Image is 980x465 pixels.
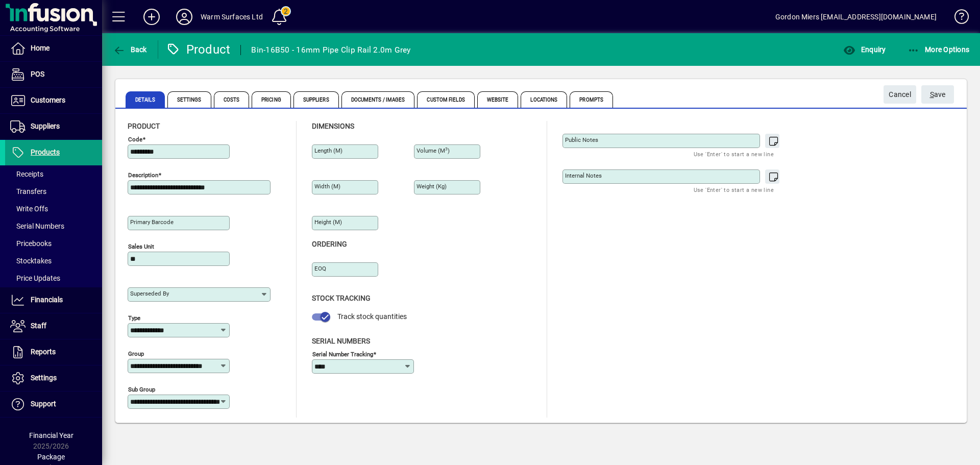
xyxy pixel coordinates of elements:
[5,183,102,200] a: Transfers
[312,337,370,345] span: Serial Numbers
[314,218,342,226] mat-label: Height (m)
[128,136,142,143] mat-label: Code
[947,2,967,35] a: Knowledge Base
[314,183,340,190] mat-label: Width (m)
[167,91,211,108] span: Settings
[10,257,52,265] span: Stocktakes
[252,91,291,108] span: Pricing
[10,187,46,195] span: Transfers
[168,8,201,26] button: Profile
[843,45,886,54] span: Enquiry
[31,70,44,78] span: POS
[128,172,158,179] mat-label: Description
[166,41,231,58] div: Product
[5,114,102,139] a: Suppliers
[201,9,263,25] div: Warm Surfaces Ltd
[130,218,174,226] mat-label: Primary barcode
[110,40,150,59] button: Back
[5,62,102,87] a: POS
[5,252,102,270] a: Stocktakes
[10,239,52,248] span: Pricebooks
[31,348,56,356] span: Reports
[889,86,911,103] span: Cancel
[128,386,155,393] mat-label: Sub group
[5,88,102,113] a: Customers
[908,45,970,54] span: More Options
[128,314,140,322] mat-label: Type
[921,85,954,104] button: Save
[570,91,613,108] span: Prompts
[312,294,371,302] span: Stock Tracking
[694,148,774,160] mat-hint: Use 'Enter' to start a new line
[102,40,158,59] app-page-header-button: Back
[5,365,102,391] a: Settings
[128,122,160,130] span: Product
[905,40,972,59] button: More Options
[337,312,407,321] span: Track stock quantities
[312,240,347,248] span: Ordering
[477,91,519,108] span: Website
[10,205,48,213] span: Write Offs
[29,431,73,439] span: Financial Year
[126,91,165,108] span: Details
[37,453,65,461] span: Package
[930,90,934,99] span: S
[5,165,102,183] a: Receipts
[31,400,56,408] span: Support
[113,45,147,54] span: Back
[10,274,60,282] span: Price Updates
[130,290,169,297] mat-label: Superseded by
[251,42,410,58] div: Bin-16B50 - 16mm Pipe Clip Rail 2.0m Grey
[775,9,937,25] div: Gordon Miers [EMAIL_ADDRESS][DOMAIN_NAME]
[841,40,888,59] button: Enquiry
[10,222,64,230] span: Serial Numbers
[314,265,326,272] mat-label: EOQ
[135,8,168,26] button: Add
[694,184,774,195] mat-hint: Use 'Enter' to start a new line
[5,200,102,217] a: Write Offs
[293,91,339,108] span: Suppliers
[5,217,102,235] a: Serial Numbers
[5,339,102,365] a: Reports
[31,322,46,330] span: Staff
[416,183,447,190] mat-label: Weight (Kg)
[445,146,448,152] sup: 3
[341,91,415,108] span: Documents / Images
[5,270,102,287] a: Price Updates
[416,147,450,154] mat-label: Volume (m )
[314,147,342,154] mat-label: Length (m)
[930,86,946,103] span: ave
[31,296,63,304] span: Financials
[565,172,602,179] mat-label: Internal Notes
[31,374,57,382] span: Settings
[10,170,43,178] span: Receipts
[521,91,567,108] span: Locations
[312,350,373,357] mat-label: Serial Number tracking
[128,350,144,357] mat-label: Group
[5,287,102,313] a: Financials
[884,85,916,104] button: Cancel
[5,391,102,417] a: Support
[565,136,598,143] mat-label: Public Notes
[417,91,474,108] span: Custom Fields
[5,313,102,339] a: Staff
[5,36,102,61] a: Home
[312,122,354,130] span: Dimensions
[5,235,102,252] a: Pricebooks
[31,148,60,156] span: Products
[128,243,154,250] mat-label: Sales unit
[31,96,65,104] span: Customers
[31,44,50,52] span: Home
[31,122,60,130] span: Suppliers
[214,91,250,108] span: Costs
